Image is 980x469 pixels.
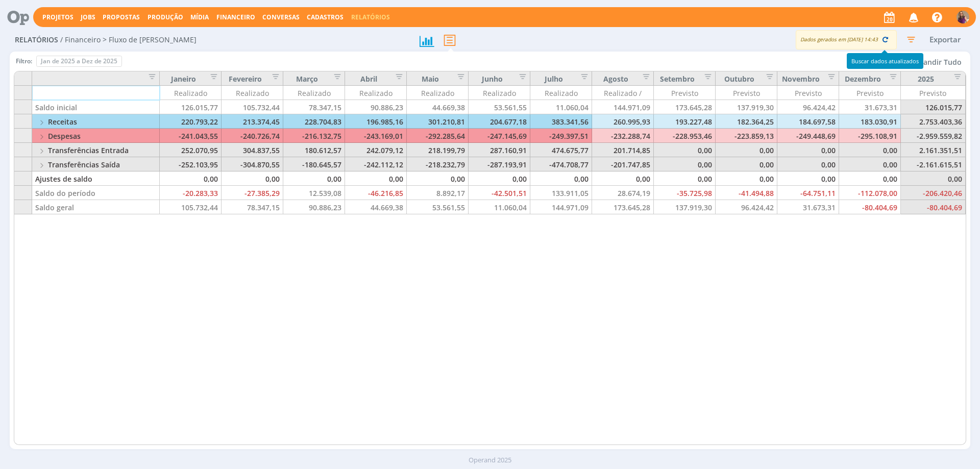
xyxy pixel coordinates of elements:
[469,157,530,171] div: -287.193,91
[925,33,965,46] button: Exportar
[530,157,592,171] div: -474.708,77
[42,13,73,21] a: Projetos
[698,73,712,83] button: Editar filtro para Coluna Setembro
[592,186,654,200] div: 28.674,19
[32,129,160,143] div: Despesas
[283,143,345,157] div: 180.612,57
[451,73,465,83] button: Editar filtro para Coluna Maio
[160,129,222,143] div: -241.043,55
[839,100,901,114] div: 31.673,31
[407,143,469,157] div: 218.199,79
[160,143,222,157] div: 252.070,95
[283,114,345,129] div: 228.704,83
[654,143,716,157] div: 0,00
[39,13,77,21] button: Projetos
[469,86,530,100] div: Realizado
[530,143,592,157] div: 474.675,77
[839,186,901,200] div: -112.078,00
[160,100,222,114] div: 126.015,77
[716,157,777,171] div: 0,00
[777,100,839,114] div: 96.424,42
[777,200,839,214] div: 31.673,31
[32,200,160,214] div: Saldo geral
[777,114,839,129] div: 184.697,58
[407,171,469,186] div: 0,00
[777,171,839,186] div: 0,00
[956,8,970,26] button: A
[190,13,209,21] a: Mídia
[654,114,716,129] div: 193.227,48
[530,100,592,114] div: 11.060,04
[222,100,283,114] div: 105.732,44
[777,143,839,157] div: 0,00
[901,129,966,143] div: -2.959.559,82
[901,100,966,114] div: 126.015,77
[530,200,592,214] div: 144.971,09
[777,186,839,200] div: -64.751,11
[883,73,897,83] button: Editar filtro para Coluna Dezembro
[148,13,183,21] a: Produção
[469,171,530,186] div: 0,00
[469,186,530,200] div: -42.501,51
[222,71,283,86] div: Fevereiro
[530,186,592,200] div: 133.911,05
[345,200,407,214] div: 44.669,38
[213,13,258,21] button: Financeiro
[345,186,407,200] div: -46.216,85
[839,200,901,214] div: -80.404,69
[351,13,390,21] a: Relatórios
[469,71,530,86] div: Junho
[160,114,222,129] div: 220.793,22
[592,100,654,114] div: 144.971,09
[304,13,347,21] button: Cadastros
[592,129,654,143] div: -232.288,74
[32,100,160,114] div: Saldo inicial
[530,71,592,86] div: Julho
[716,143,777,157] div: 0,00
[283,186,345,200] div: 12.539,08
[901,71,966,86] div: 2025
[389,73,403,83] button: Editar filtro para Coluna Abril
[592,71,654,86] div: Agosto
[15,36,58,44] span: Relatórios
[839,143,901,157] div: 0,00
[530,171,592,186] div: 0,00
[283,171,345,186] div: 0,00
[160,86,222,100] div: Realizado
[262,13,300,21] a: Conversas
[60,36,197,44] span: / Financeiro > Fluxo de [PERSON_NAME]
[222,114,283,129] div: 213.374,45
[796,30,897,50] div: Dados gerados em [DATE] 14:43
[592,114,654,129] div: 260.995,93
[345,129,407,143] div: -243.169,01
[839,129,901,143] div: -295.108,91
[160,71,222,86] div: Janeiro
[654,200,716,214] div: 137.919,30
[901,114,966,129] div: 2.753.403,36
[204,73,218,83] button: Editar filtro para Coluna Janeiro
[187,13,212,21] button: Mídia
[16,57,32,66] span: Filtro:
[283,157,345,171] div: -180.645,57
[901,186,966,200] div: -206.420,46
[821,73,836,83] button: Editar filtro para Coluna Novembro
[716,129,777,143] div: -223.859,13
[407,114,469,129] div: 301.210,81
[654,129,716,143] div: -228.953,46
[716,186,777,200] div: -41.494,88
[222,200,283,214] div: 78.347,15
[265,73,280,83] button: Editar filtro para Coluna Fevereiro
[759,73,774,83] button: Editar filtro para Coluna Outubro
[222,86,283,100] div: Realizado
[283,86,345,100] div: Realizado
[407,100,469,114] div: 44.669,38
[654,71,716,86] div: Setembro
[222,129,283,143] div: -240.726,74
[216,13,255,21] span: Financeiro
[222,157,283,171] div: -304.870,55
[777,71,839,86] div: Novembro
[307,13,344,21] span: Cadastros
[654,186,716,200] div: -35.725,98
[407,86,469,100] div: Realizado
[530,114,592,129] div: 383.341,56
